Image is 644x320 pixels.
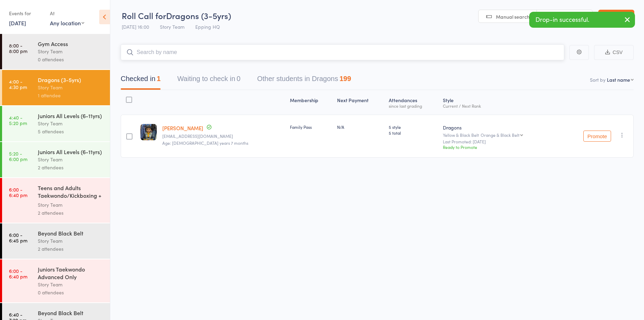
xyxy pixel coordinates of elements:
div: Story Team [38,119,104,127]
div: since last grading [389,104,437,108]
time: 6:00 - 6:40 pm [9,268,27,279]
span: [DATE] 16:00 [122,23,149,30]
button: Waiting to check in0 [177,71,240,90]
div: Juniors Taekwondo Advanced Only [38,265,104,281]
div: 1 [157,75,161,82]
time: 5:20 - 6:00 pm [9,151,27,162]
div: Juniors All Levels (6-11yrs) [38,148,104,155]
small: Last Promoted: [DATE] [443,139,557,144]
button: Promote [583,131,611,142]
div: Orange & Black Belt [481,133,520,137]
span: Dragons (3-5yrs) [166,10,231,21]
div: Family Pass [290,124,332,130]
a: Exit roll call [598,10,634,24]
a: 6:00 -6:40 pmTeens and Adults Taekwondo/Kickboxing + Family Cla...Story Team2 attendees [2,178,110,223]
span: Age: [DEMOGRAPHIC_DATA] years 7 months [162,140,248,146]
time: 6:00 - 6:45 pm [9,232,27,243]
a: 8:00 -8:00 pmGym AccessStory Team0 attendees [2,34,110,69]
div: Story Team [38,281,104,288]
div: Story Team [38,47,104,55]
button: CSV [594,45,634,60]
a: 4:00 -4:30 pmDragons (3-5yrs)Story Team1 attendee [2,70,110,105]
div: Beyond Black Belt [38,309,104,317]
div: 5 attendees [38,127,104,135]
div: Story Team [38,155,104,163]
div: Last name [607,76,630,83]
div: Story Team [38,83,104,91]
input: Search by name [121,44,564,60]
span: Roll Call for [122,10,166,21]
time: 8:00 - 8:00 pm [9,43,27,54]
div: Yellow & Black Belt [443,133,557,137]
div: Dragons [443,124,557,131]
div: Current / Next Rank [443,104,557,108]
time: 6:00 - 6:40 pm [9,187,27,198]
div: 2 attendees [38,163,104,171]
div: Gym Access [38,40,104,47]
div: 1 attendee [38,91,104,99]
div: Juniors All Levels (6-11yrs) [38,112,104,119]
div: Ready to Promote [443,144,557,150]
span: Manual search [496,13,530,20]
button: Checked in1 [121,71,161,90]
button: Other students in Dragons199 [257,71,351,90]
a: 6:00 -6:45 pmBeyond Black BeltStory Team2 attendees [2,223,110,259]
label: Sort by [590,76,606,83]
div: 199 [340,75,351,82]
div: At [50,8,84,19]
div: Teens and Adults Taekwondo/Kickboxing + Family Cla... [38,184,104,201]
div: Drop-in successful. [529,12,635,28]
a: [PERSON_NAME] [162,124,203,132]
span: Story Team [160,23,184,30]
div: 2 attendees [38,245,104,253]
div: Dragons (3-5yrs) [38,76,104,83]
div: Story Team [38,237,104,245]
div: N/A [337,124,383,130]
a: 5:20 -6:00 pmJuniors All Levels (6-11yrs)Story Team2 attendees [2,142,110,177]
div: Next Payment [334,93,386,112]
div: Atten­dances [386,93,440,112]
div: 0 attendees [38,288,104,296]
div: 0 attendees [38,55,104,63]
time: 4:40 - 5:20 pm [9,115,27,126]
div: Membership [287,93,335,112]
div: Story Team [38,201,104,209]
span: 5 total [389,130,437,136]
a: 6:00 -6:40 pmJuniors Taekwondo Advanced OnlyStory Team0 attendees [2,259,110,302]
time: 4:00 - 4:30 pm [9,79,27,90]
div: Style [440,93,559,112]
span: Epping HQ [195,23,220,30]
div: Any location [50,19,84,27]
div: Beyond Black Belt [38,229,104,237]
a: 4:40 -5:20 pmJuniors All Levels (6-11yrs)Story Team5 attendees [2,106,110,141]
div: 2 attendees [38,209,104,217]
div: Events for [9,8,43,19]
img: image1752651120.png [140,124,157,140]
a: [DATE] [9,19,26,27]
div: 0 [237,75,240,82]
span: 5 style [389,124,437,130]
small: fareezahmed@outlook.com [162,134,284,139]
